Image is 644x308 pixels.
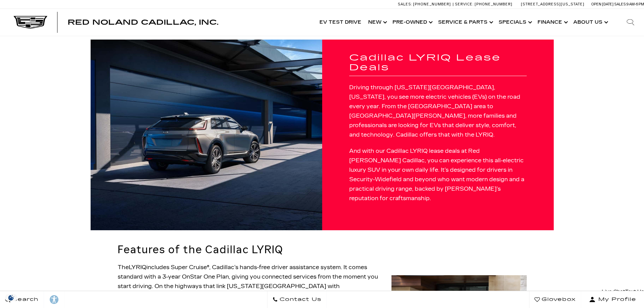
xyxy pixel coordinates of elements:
[534,9,570,36] a: Finance
[349,83,527,140] p: Driving through [US_STATE][GEOGRAPHIC_DATA], [US_STATE], you see more electric vehicles (EVs) on ...
[455,2,474,6] span: Service:
[365,9,389,36] a: New
[129,264,146,270] a: LYRIQ
[596,295,636,304] span: My Profile
[68,18,218,26] span: Red Noland Cadillac, Inc.
[278,295,321,304] span: Contact Us
[475,2,512,6] span: [PHONE_NUMBER]
[91,40,322,230] img: Cadillac LYRIQ Lease Deals
[581,291,644,308] button: Open user profile menu
[495,9,534,36] a: Specials
[118,244,383,256] h2: Features of the Cadillac LYRIQ
[602,289,625,294] span: Live Chat
[625,287,644,297] a: Text Us
[10,295,39,304] span: Search
[626,2,644,6] span: 9 AM-6 PM
[118,263,383,301] p: The includes Super Cruise®, Cadillac’s hands-free driver assistance system. It comes standard wit...
[398,2,412,6] span: Sales:
[398,2,453,6] a: Sales: [PHONE_NUMBER]
[614,2,626,6] span: Sales:
[453,2,514,6] a: Service: [PHONE_NUMBER]
[267,291,327,308] a: Contact Us
[3,294,19,301] img: Opt-Out Icon
[529,291,581,308] a: Glovebox
[521,2,585,6] a: [STREET_ADDRESS][US_STATE]
[591,2,614,6] span: Open [DATE]
[413,2,451,6] span: [PHONE_NUMBER]
[316,9,365,36] a: EV Test Drive
[435,9,495,36] a: Service & Parts
[625,289,644,294] span: Text Us
[570,9,610,36] a: About Us
[389,9,435,36] a: Pre-Owned
[602,287,625,297] a: Live Chat
[540,295,576,304] span: Glovebox
[14,16,47,29] img: Cadillac Dark Logo with Cadillac White Text
[349,53,527,72] h1: Cadillac LYRIQ Lease Deals
[68,19,218,26] a: Red Noland Cadillac, Inc.
[3,294,19,301] section: Click to Open Cookie Consent Modal
[349,146,527,203] p: And with our Cadillac LYRIQ lease deals at Red [PERSON_NAME] Cadillac, you can experience this al...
